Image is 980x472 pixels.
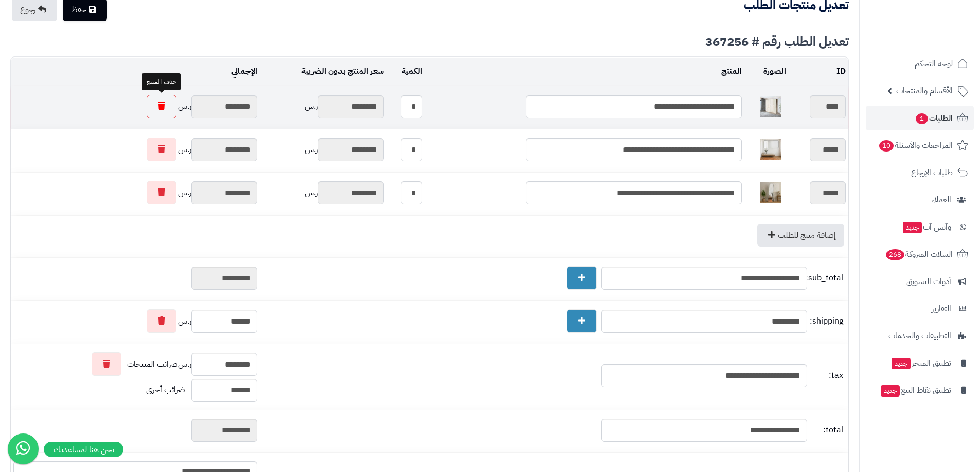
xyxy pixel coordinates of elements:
[127,358,178,370] span: ضرائب المنتجات
[760,96,781,117] img: 1733207332-1-40x40.jpg
[890,356,951,370] span: تطبيق المتجر
[13,352,257,376] div: ر.س
[866,133,974,158] a: المراجعات والأسئلة10
[881,385,900,397] span: جديد
[789,58,848,86] td: ID
[886,249,904,260] span: 268
[866,296,974,321] a: التقارير
[10,35,849,48] div: تعديل الطلب رقم # 367256
[906,274,951,289] span: أدوات التسويق
[810,424,843,436] span: total:
[915,111,953,125] span: الطلبات
[866,351,974,375] a: تطبيق المتجرجديد
[142,73,180,90] div: حذف المنتج
[760,182,781,203] img: 1753865142-1-40x40.jpg
[11,58,260,86] td: الإجمالي
[915,56,953,71] span: لوحة التحكم
[810,315,843,327] span: shipping:
[866,378,974,403] a: تطبيق نقاط البيعجديد
[931,193,951,207] span: العملاء
[888,329,951,343] span: التطبيقات والخدمات
[744,58,789,86] td: الصورة
[916,113,928,124] span: 1
[932,301,951,316] span: التقارير
[13,95,257,118] div: ر.س
[13,309,257,333] div: ر.س
[896,84,953,98] span: الأقسام والمنتجات
[879,140,894,152] span: 10
[425,58,744,86] td: المنتج
[885,247,953,261] span: السلات المتروكة
[866,187,974,212] a: العملاء
[146,384,185,396] span: ضرائب أخرى
[866,269,974,294] a: أدوات التسويق
[262,95,384,118] div: ر.س
[260,58,386,86] td: سعر المنتج بدون الضريبة
[757,224,844,247] a: إضافة منتج للطلب
[13,138,257,161] div: ر.س
[262,181,384,204] div: ر.س
[866,160,974,185] a: طلبات الإرجاع
[386,58,425,86] td: الكمية
[878,138,953,153] span: المراجعات والأسئلة
[902,220,951,234] span: وآتس آب
[760,139,781,160] img: 1753776948-1-40x40.jpg
[262,138,384,161] div: ر.س
[892,358,911,369] span: جديد
[911,165,953,180] span: طلبات الإرجاع
[866,324,974,348] a: التطبيقات والخدمات
[810,370,843,382] span: tax:
[903,222,922,233] span: جديد
[866,106,974,130] a: الطلبات1
[13,181,257,204] div: ر.س
[810,272,843,284] span: sub_total:
[880,383,951,398] span: تطبيق نقاط البيع
[866,215,974,239] a: وآتس آبجديد
[866,51,974,76] a: لوحة التحكم
[866,242,974,267] a: السلات المتروكة268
